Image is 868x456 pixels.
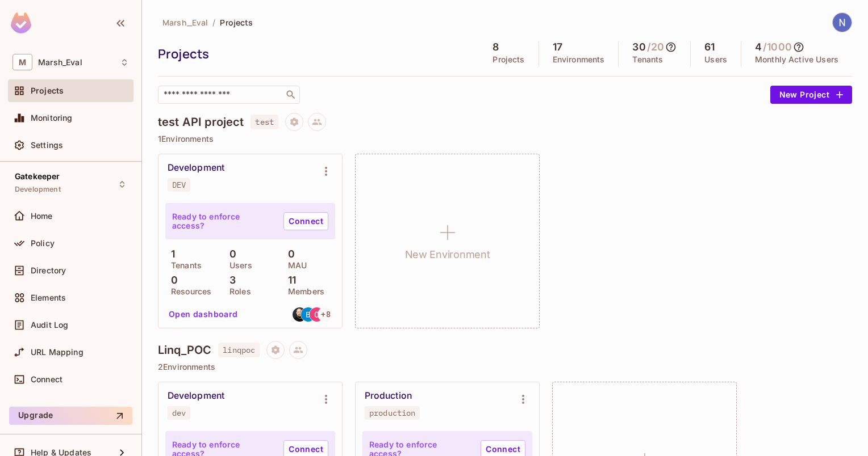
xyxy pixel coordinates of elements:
p: Resources [165,287,211,296]
p: Projects [493,55,524,64]
a: Connect [283,212,328,230]
span: Elements [31,293,66,302]
span: + 8 [321,310,330,318]
span: Settings [31,141,63,150]
img: carla.teixeira@mmc.com [310,307,324,322]
span: Projects [31,86,64,95]
p: 11 [282,275,296,286]
p: 3 [224,275,236,286]
h5: / 20 [647,41,664,53]
img: Nikhil Ghodke [833,13,852,32]
p: 1 Environments [158,134,852,143]
p: Users [704,55,727,64]
p: Members [282,287,324,296]
img: ben.read@mmc.com [301,307,315,322]
p: Monthly Active Users [755,55,838,64]
p: Users [224,261,252,270]
p: 0 [224,248,236,260]
div: production [369,408,415,417]
p: 1 [165,248,175,260]
div: Development [168,162,224,174]
span: Projects [220,17,253,28]
p: 0 [282,248,295,260]
button: New Project [770,86,852,104]
h4: Linq_POC [158,343,211,357]
h5: 17 [553,41,562,53]
div: Production [365,390,412,402]
span: Gatekeeper [15,172,60,181]
p: Ready to enforce access? [172,212,274,230]
span: Directory [31,266,66,275]
h5: 61 [704,41,715,53]
p: MAU [282,261,307,270]
span: M [12,54,32,70]
span: Connect [31,375,62,384]
span: Home [31,212,53,221]
span: URL Mapping [31,348,84,357]
div: Development [168,390,224,402]
h5: 30 [632,41,645,53]
button: Environment settings [315,388,337,411]
span: linqpoc [218,343,260,357]
img: thomas@permit.io [293,307,307,322]
span: Marsh_Eval [162,17,208,28]
div: dev [172,408,186,417]
p: Tenants [632,55,663,64]
h4: test API project [158,115,244,129]
h1: New Environment [405,246,490,263]
img: SReyMgAAAABJRU5ErkJggg== [11,12,31,33]
button: Environment settings [315,160,337,183]
h5: 4 [755,41,762,53]
li: / [212,17,215,28]
p: 2 Environments [158,362,852,371]
h5: 8 [493,41,499,53]
button: Upgrade [9,407,132,425]
p: Roles [224,287,251,296]
p: Environments [553,55,605,64]
p: Tenants [165,261,202,270]
span: Audit Log [31,320,68,330]
div: DEV [172,180,186,189]
span: Workspace: Marsh_Eval [38,58,82,67]
button: Environment settings [512,388,535,411]
span: Development [15,185,61,194]
h5: / 1000 [763,41,792,53]
span: Monitoring [31,113,73,123]
p: 0 [165,275,178,286]
button: Open dashboard [164,305,243,323]
span: Project settings [285,119,303,129]
span: test [251,115,278,129]
div: Projects [158,45,473,62]
span: Project settings [266,347,285,357]
span: Policy [31,239,55,248]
